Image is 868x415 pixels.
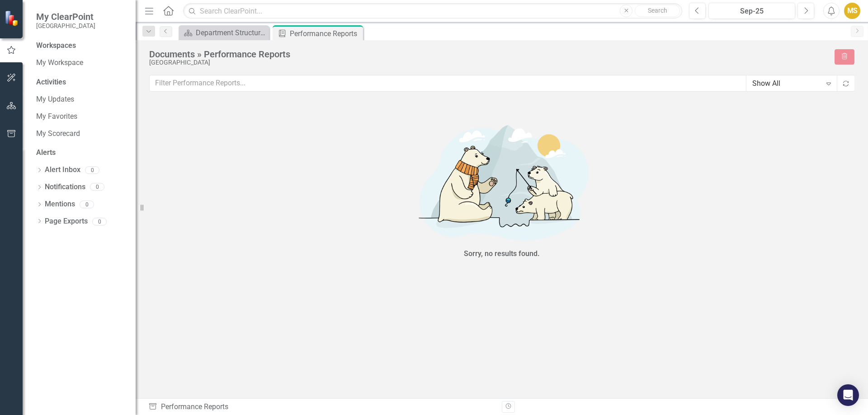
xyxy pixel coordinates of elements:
a: Mentions [45,199,75,210]
div: Department Structure & Strategic Results [196,27,267,38]
div: Documents » Performance Reports [149,49,826,59]
button: MS [844,3,860,19]
a: Alert Inbox [45,165,80,175]
div: Sep-25 [712,6,792,17]
button: Sep-25 [708,3,795,19]
a: Department Structure & Strategic Results [181,27,267,38]
div: 0 [92,218,107,225]
div: 0 [80,201,94,208]
div: [GEOGRAPHIC_DATA] [149,59,826,66]
input: Filter Performance Reports... [149,75,746,92]
span: My ClearPoint [36,11,95,22]
div: Sorry, no results found. [464,249,540,259]
div: Show All [752,78,821,89]
img: No results found [366,116,637,246]
a: My Workspace [36,58,127,68]
button: Search [635,5,680,17]
input: Search ClearPoint... [183,3,682,19]
div: Alerts [36,148,127,158]
div: Activities [36,77,127,88]
img: ClearPoint Strategy [5,10,20,26]
div: 0 [90,183,104,191]
div: Open Intercom Messenger [837,384,859,406]
a: Page Exports [45,216,88,227]
small: [GEOGRAPHIC_DATA] [36,22,95,29]
a: My Scorecard [36,129,127,139]
div: 0 [85,166,99,174]
div: Performance Reports [290,28,361,39]
span: Search [648,7,667,14]
a: My Favorites [36,112,127,122]
div: Workspaces [36,41,76,51]
div: Performance Reports [148,402,495,412]
a: My Updates [36,94,127,105]
a: Notifications [45,182,85,192]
